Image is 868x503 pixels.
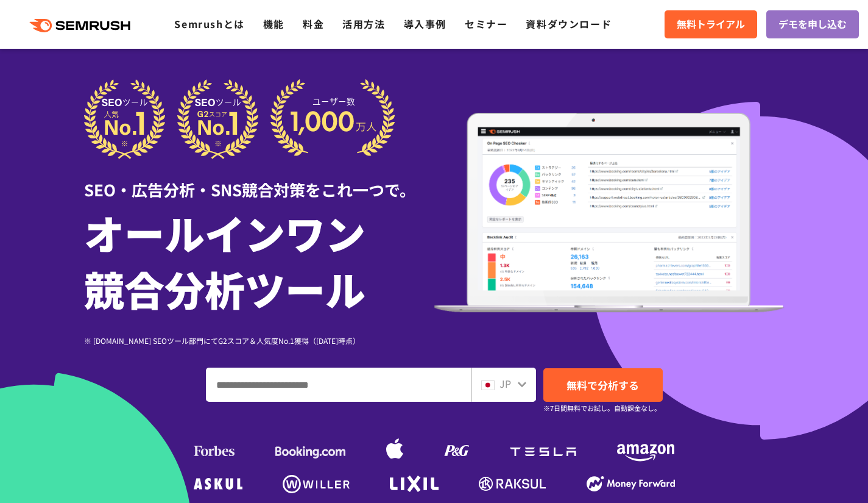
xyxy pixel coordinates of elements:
[543,402,661,414] small: ※7日間無料でお試し。自動課金なし。
[206,368,470,401] input: ドメイン、キーワードまたはURLを入力してください
[84,335,434,346] div: ※ [DOMAIN_NAME] SEOツール部門にてG2スコア＆人気度No.1獲得（[DATE]時点）
[174,16,244,31] a: Semrushとは
[526,16,612,31] a: 資料ダウンロード
[566,377,639,393] span: 無料で分析する
[766,10,859,38] a: デモを申し込む
[84,159,434,201] div: SEO・広告分析・SNS競合対策をこれ一つで。
[543,368,663,402] a: 無料で分析する
[778,16,847,32] span: デモを申し込む
[665,10,757,38] a: 無料トライアル
[84,204,434,316] h1: オールインワン 競合分析ツール
[404,16,446,31] a: 導入事例
[465,16,507,31] a: セミナー
[303,16,324,31] a: 料金
[677,16,745,32] span: 無料トライアル
[342,16,385,31] a: 活用方法
[499,376,511,391] span: JP
[263,16,284,31] a: 機能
